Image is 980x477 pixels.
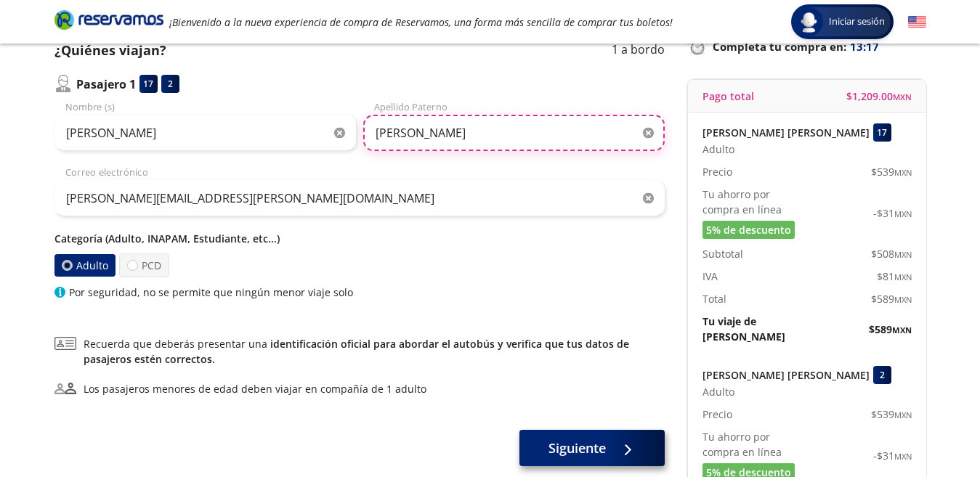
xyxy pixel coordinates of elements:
p: Precio [702,164,732,179]
p: IVA [702,269,718,284]
input: Correo electrónico [54,180,665,216]
em: ¡Bienvenido a la nueva experiencia de compra de Reservamos, una forma más sencilla de comprar tus... [169,15,673,29]
span: Adulto [702,142,734,157]
span: 13:17 [850,38,879,55]
span: $ 1,209.00 [846,89,912,104]
i: Brand Logo [54,9,163,30]
small: MXN [892,325,912,335]
small: MXN [893,91,912,102]
p: Tu ahorro por compra en línea [702,429,807,460]
p: 1 a bordo [612,41,665,60]
div: Los pasajeros menores de edad deben viajar en compañía de 1 adulto [84,381,426,396]
span: $ 539 [871,164,912,179]
label: PCD [119,253,169,277]
span: -$ 31 [873,205,912,221]
span: $ 508 [871,246,912,261]
div: 2 [873,366,891,384]
input: Apellido Paterno [363,115,665,151]
p: Precio [702,407,732,422]
span: Recuerda que deberás presentar una [84,336,665,367]
p: [PERSON_NAME] [PERSON_NAME] [702,125,870,140]
p: Tu viaje de [PERSON_NAME] [702,314,807,344]
div: 2 [161,75,179,93]
small: MXN [894,167,912,178]
span: 5% de descuento [706,222,791,237]
div: 17 [873,123,891,142]
span: Iniciar sesión [823,15,891,29]
small: MXN [894,409,912,420]
p: [PERSON_NAME] [PERSON_NAME] [702,367,870,383]
p: Categoría (Adulto, INAPAM, Estudiante, etc...) [54,231,665,246]
button: English [908,13,926,31]
button: Siguiente [519,430,665,466]
small: MXN [894,294,912,305]
a: Brand Logo [54,9,163,35]
small: MXN [894,208,912,219]
span: Siguiente [548,439,606,458]
a: identificación oficial para abordar el autobús y verifica que tus datos de pasajeros estén correc... [84,337,629,366]
p: Tu ahorro por compra en línea [702,187,807,217]
span: -$ 31 [873,448,912,463]
input: Nombre (s) [54,115,356,151]
p: Pasajero 1 [76,76,136,93]
p: Por seguridad, no se permite que ningún menor viaje solo [69,285,353,300]
p: ¿Quiénes viajan? [54,41,166,60]
label: Adulto [53,253,117,277]
span: Adulto [702,384,734,399]
div: 17 [139,75,158,93]
span: $ 539 [871,407,912,422]
small: MXN [894,451,912,462]
span: $ 81 [877,269,912,284]
p: Pago total [702,89,754,104]
span: $ 589 [871,291,912,306]
p: Completa tu compra en : [687,36,926,57]
iframe: Messagebird Livechat Widget [896,393,965,462]
p: Total [702,291,726,306]
span: $ 589 [869,322,912,337]
small: MXN [894,249,912,260]
small: MXN [894,272,912,282]
p: Subtotal [702,246,743,261]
